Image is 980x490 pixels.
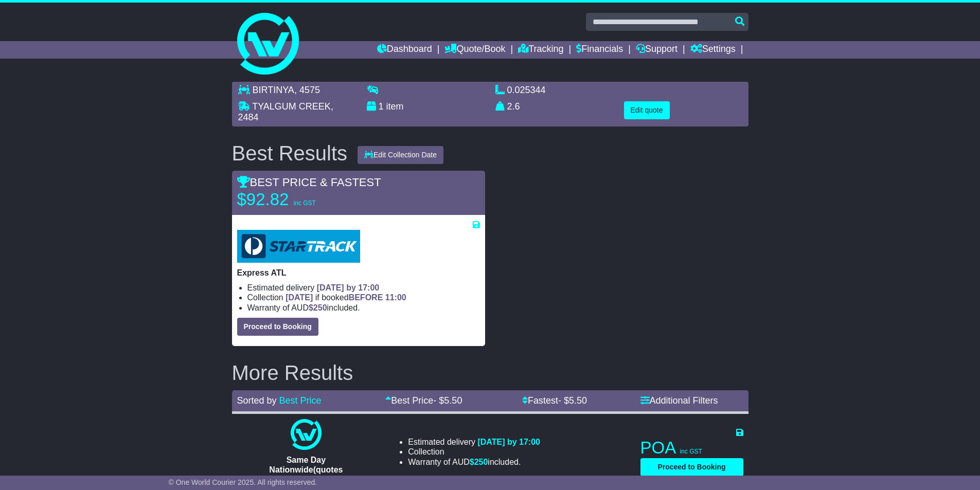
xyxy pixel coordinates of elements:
[640,438,743,458] p: POA
[377,41,432,59] a: Dashboard
[286,293,313,302] span: [DATE]
[309,303,327,312] span: $
[680,448,702,455] span: inc GST
[237,268,480,278] p: Express ATL
[690,41,736,59] a: Settings
[349,293,383,302] span: BEFORE
[294,199,316,207] span: inc GST
[227,142,353,165] div: Best Results
[477,438,540,446] span: [DATE] by 17:00
[408,447,540,457] li: Collection
[408,437,540,447] li: Estimated delivery
[237,395,277,406] span: Sorted by
[237,318,318,336] button: Proceed to Booking
[269,456,343,484] span: Same Day Nationwide(quotes take 0.5-1 hour)
[640,458,743,476] button: Proceed to Booking
[507,85,546,95] span: 0.025344
[317,283,380,292] span: [DATE] by 17:00
[291,419,322,450] img: One World Courier: Same Day Nationwide(quotes take 0.5-1 hour)
[358,146,443,164] button: Edit Collection Date
[386,101,404,112] span: item
[640,395,718,406] a: Additional Filters
[433,395,462,406] span: - $
[247,283,480,293] li: Estimated delivery
[558,395,587,406] span: - $
[247,303,480,313] li: Warranty of AUD included.
[474,458,488,466] span: 250
[470,458,488,466] span: $
[238,101,333,123] span: , 2484
[232,361,749,384] h2: More Results
[379,101,384,112] span: 1
[636,41,678,59] a: Support
[569,395,587,406] span: 5.50
[286,293,406,302] span: if booked
[313,303,327,312] span: 250
[237,189,366,210] p: $92.82
[169,478,317,486] span: © One World Courier 2025. All rights reserved.
[576,41,623,59] a: Financials
[247,293,480,302] li: Collection
[444,395,462,406] span: 5.50
[444,41,505,59] a: Quote/Book
[408,457,540,467] li: Warranty of AUD included.
[507,101,520,112] span: 2.6
[279,395,322,406] a: Best Price
[252,101,331,112] span: TYALGUM CREEK
[253,85,294,95] span: BIRTINYA
[624,101,670,119] button: Edit quote
[237,230,360,263] img: StarTrack: Express ATL
[385,293,406,302] span: 11:00
[522,395,587,406] a: Fastest- $5.50
[518,41,563,59] a: Tracking
[385,395,462,406] a: Best Price- $5.50
[294,85,320,95] span: , 4575
[237,176,381,189] span: BEST PRICE & FASTEST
